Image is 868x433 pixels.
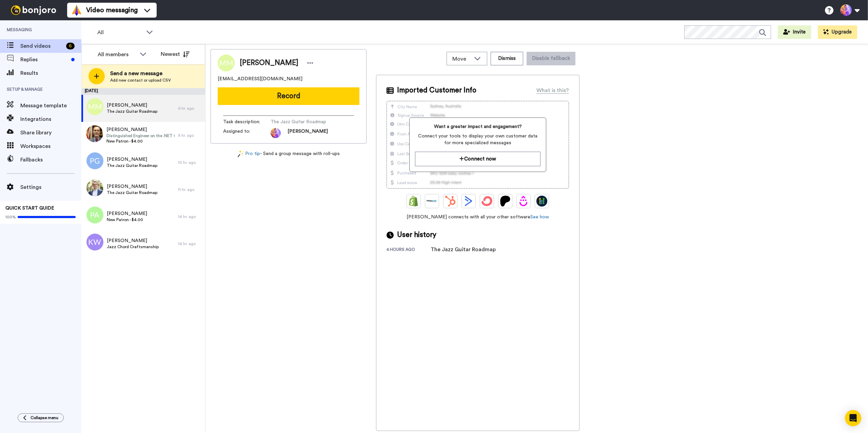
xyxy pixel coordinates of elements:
a: Pro tip [238,150,260,157]
span: Add new contact or upload CSV [110,78,171,83]
span: Video messaging [86,5,138,15]
img: vm-color.svg [71,5,82,16]
img: bj-logo-header-white.svg [8,5,59,15]
span: New Patron - $4.00 [107,217,147,222]
span: Fallbacks [20,156,81,164]
img: 450f34ed-3bdb-4461-978e-c3fb997b45e9.jpg [86,179,103,196]
div: All members [98,50,136,59]
span: Send videos [20,42,63,50]
span: Results [20,69,81,77]
span: The Jazz Guitar Roadmap [271,118,335,125]
span: [EMAIL_ADDRESS][DOMAIN_NAME] [218,75,302,82]
span: Distinguished Engineer on the .NET team [106,133,175,138]
span: Share library [20,129,81,137]
div: Open Intercom Messenger [845,410,861,426]
img: kw.png [86,234,103,251]
span: All [97,28,143,37]
span: Collapse menu [31,415,58,420]
button: Disable fallback [527,52,575,65]
span: [PERSON_NAME] [107,156,157,163]
span: [PERSON_NAME] [106,126,175,133]
img: Shopify [408,196,419,207]
div: 8 hr. ago [178,133,202,138]
span: [PERSON_NAME] [107,237,159,244]
span: The Jazz Guitar Roadmap [107,163,157,168]
button: Collapse menu [18,413,64,422]
span: User history [397,230,436,240]
div: 6 [66,43,75,49]
span: Imported Customer Info [397,85,476,95]
span: [PERSON_NAME] [107,102,157,109]
span: Replies [20,56,68,64]
span: New Patron - $4.00 [106,138,175,144]
div: 6 hours ago [387,247,431,254]
a: See how [530,215,549,219]
div: [DATE] [81,88,205,95]
span: Want a greater impact and engagement? [415,123,540,130]
div: 11 hr. ago [178,187,202,192]
span: Send a new message [110,69,171,78]
span: The Jazz Guitar Roadmap [107,190,157,195]
span: Workspaces [20,142,81,150]
span: Settings [20,183,81,191]
div: 10 hr. ago [178,160,202,165]
span: Message template [20,102,81,110]
span: [PERSON_NAME] [240,58,298,68]
div: 6 hr. ago [178,106,202,111]
img: 8437c718-6b61-4b1d-8ad6-8ffef0f7e744.jpg [86,125,103,142]
span: Jazz Chord Craftsmanship [107,244,159,250]
button: Upgrade [818,25,857,39]
img: Drip [518,196,529,207]
span: [PERSON_NAME] [288,128,328,138]
button: Connect now [415,152,540,166]
img: Image of Massimo Marignani [218,55,235,71]
span: [PERSON_NAME] connects with all your other software [387,214,569,220]
div: - Send a group message with roll-ups [211,150,367,157]
span: QUICK START GUIDE [5,206,54,211]
img: photo.jpg [271,128,281,138]
img: GoHighLevel [536,196,547,207]
div: The Jazz Guitar Roadmap [431,245,496,254]
div: What is this? [536,86,569,94]
span: Integrations [20,115,81,123]
img: Hubspot [445,196,456,207]
img: ActiveCampaign [463,196,474,207]
button: Dismiss [491,52,523,65]
img: mm.png [86,98,103,115]
span: Connect your tools to display your own customer data for more specialized messages [415,133,540,146]
span: Assigned to: [223,128,271,138]
span: 100% [5,214,16,220]
div: 14 hr. ago [178,214,202,219]
button: Record [218,87,359,105]
span: Task description : [223,118,271,125]
img: pg.png [86,152,103,169]
img: magic-wand.svg [238,150,244,157]
img: Patreon [500,196,511,207]
img: Ontraport [427,196,437,207]
span: [PERSON_NAME] [107,210,147,217]
span: [PERSON_NAME] [107,183,157,190]
button: Invite [778,25,811,39]
span: Move [452,55,471,63]
button: Newest [156,47,195,61]
img: ConvertKit [481,196,492,207]
img: pa.png [86,207,103,223]
div: 14 hr. ago [178,241,202,246]
span: The Jazz Guitar Roadmap [107,109,157,114]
